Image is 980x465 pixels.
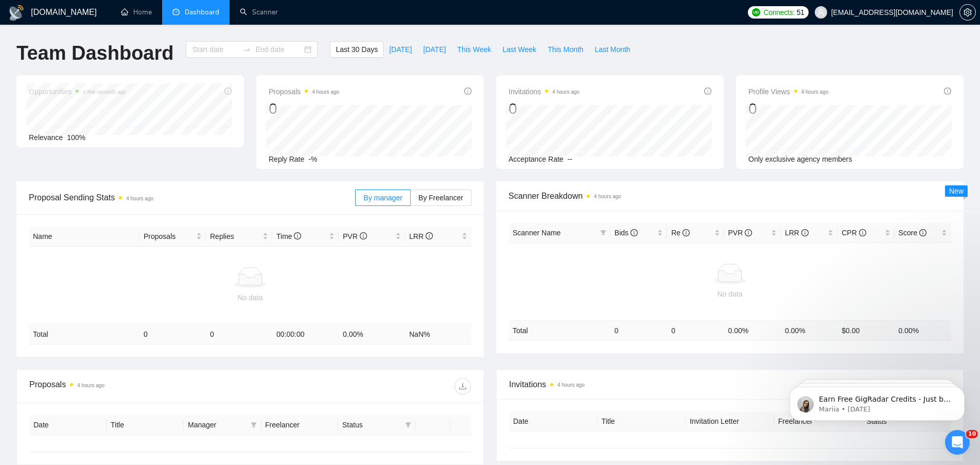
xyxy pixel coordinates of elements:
time: 4 hours ago [312,89,339,95]
td: 0.00 % [781,320,837,340]
div: 0 [269,99,339,118]
span: info-circle [801,229,809,236]
span: Score [899,229,926,237]
button: [DATE] [417,41,451,58]
span: filter [405,422,411,428]
span: Replies [210,231,260,242]
span: Status [342,419,401,430]
button: [DATE] [383,41,417,58]
button: Last 30 Days [330,41,383,58]
th: Replies [206,227,272,247]
h1: Team Dashboard [16,41,173,65]
span: info-circle [631,229,638,236]
span: PVR [728,229,752,237]
span: info-circle [682,229,690,236]
span: Last Week [502,44,536,55]
span: Proposal Sending Stats [29,191,355,204]
span: info-circle [704,88,711,95]
span: info-circle [859,229,866,236]
td: NaN % [405,324,471,345]
span: filter [403,417,413,433]
span: This Month [548,44,583,55]
div: No data [33,292,467,303]
a: searchScanner [240,8,278,16]
a: setting [959,8,976,16]
th: Title [598,411,686,432]
span: info-circle [919,229,926,236]
span: dashboard [172,8,180,15]
div: Proposals [29,378,250,394]
span: Proposals [269,85,339,98]
th: Title [107,415,184,435]
td: 0 [139,324,206,345]
span: Proposals [144,231,194,242]
span: By Freelancer [418,194,463,202]
th: Name [29,227,139,247]
span: [DATE] [389,44,412,55]
span: info-circle [745,229,752,236]
th: Proposals [139,227,206,247]
span: Relevance [29,133,63,142]
time: 4 hours ago [594,194,621,199]
th: Date [29,415,107,435]
iframe: Intercom notifications message [774,365,980,437]
span: Invitations [509,378,951,391]
button: Last Month [589,41,636,58]
img: logo [8,5,25,21]
td: 0 [206,324,272,345]
span: 100% [67,133,85,142]
span: filter [598,225,608,240]
th: Date [509,411,598,432]
button: This Month [542,41,589,58]
button: download [454,378,471,394]
span: Reply Rate [269,155,304,163]
span: setting [960,8,975,16]
span: info-circle [944,88,951,95]
span: info-circle [294,232,301,239]
div: No data [513,288,947,300]
time: 4 hours ago [552,89,580,95]
span: Only exclusive agency members [748,155,852,163]
input: End date [255,44,302,55]
time: 4 hours ago [126,196,153,201]
div: 0 [748,99,829,118]
span: Last 30 Days [336,44,378,55]
span: Last Month [594,44,630,55]
span: Invitations [509,85,580,98]
span: user [817,9,825,16]
span: By manager [363,194,402,202]
time: 4 hours ago [801,89,829,95]
span: to [243,45,251,54]
span: This Week [457,44,491,55]
span: Bids [615,229,638,237]
span: PVR [343,232,367,240]
td: 0.00 % [339,324,405,345]
td: 0 [610,320,667,340]
span: [DATE] [423,44,446,55]
input: Start date [192,44,239,55]
span: -% [308,155,317,163]
td: 0 [667,320,724,340]
td: 0.00 % [724,320,781,340]
td: 00:00:00 [272,324,339,345]
span: CPR [842,229,866,237]
span: info-circle [360,232,367,239]
span: Profile Views [748,85,829,98]
span: Acceptance Rate [509,155,564,163]
span: LRR [785,229,809,237]
button: This Week [451,41,497,58]
th: Manager [184,415,261,435]
span: info-circle [464,88,471,95]
button: setting [959,4,976,21]
span: download [455,382,470,390]
td: Total [509,320,610,340]
span: filter [600,230,606,236]
span: info-circle [426,232,433,239]
td: 0.00 % [895,320,951,340]
span: Re [671,229,690,237]
time: 4 hours ago [77,383,104,388]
